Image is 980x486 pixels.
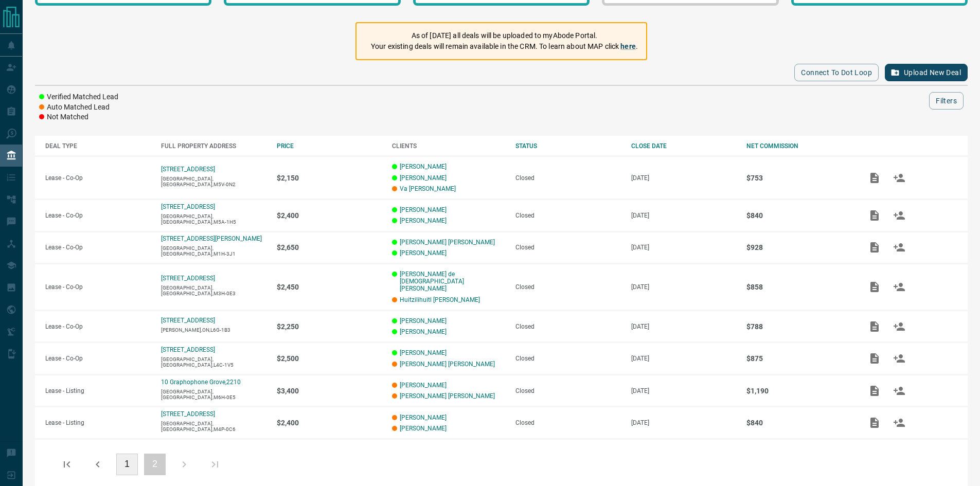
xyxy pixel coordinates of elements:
p: $875 [746,354,852,363]
p: $753 [746,174,852,182]
a: [PERSON_NAME] [400,425,447,432]
p: Lease - Listing [45,387,151,394]
span: Match Clients [887,211,912,219]
p: $788 [746,322,852,331]
div: Closed [515,212,621,219]
a: [STREET_ADDRESS] [161,166,215,173]
p: $2,500 [277,354,382,363]
a: [PERSON_NAME] [400,349,447,356]
span: Match Clients [887,354,912,362]
p: As of [DATE] all deals will be uploaded to myAbode Portal. [371,30,638,41]
span: Match Clients [887,322,912,330]
p: Lease - Co-Op [45,244,151,251]
span: Add / View Documents [862,354,887,362]
p: Lease - Listing [45,419,151,426]
div: FULL PROPERTY ADDRESS [161,142,266,150]
li: Not Matched [39,112,118,122]
li: Verified Matched Lead [39,92,118,102]
a: [PERSON_NAME] [400,317,447,325]
span: Add / View Documents [862,419,887,426]
p: [GEOGRAPHIC_DATA],[GEOGRAPHIC_DATA],M1H-3J1 [161,245,266,257]
a: [PERSON_NAME] [400,206,447,213]
p: Lease - Co-Op [45,355,151,362]
p: Lease - Co-Op [45,174,151,182]
p: [GEOGRAPHIC_DATA],[GEOGRAPHIC_DATA],L4C-1V5 [161,356,266,368]
button: 2 [144,454,166,475]
p: [GEOGRAPHIC_DATA],[GEOGRAPHIC_DATA],M4P-0C6 [161,421,266,432]
p: [GEOGRAPHIC_DATA],[GEOGRAPHIC_DATA],M6H-0E5 [161,389,266,400]
p: [DATE] [631,355,737,362]
div: CLOSE DATE [631,142,737,150]
span: Match Clients [887,244,912,251]
a: [PERSON_NAME] [400,328,447,335]
a: [PERSON_NAME] [400,217,447,224]
p: $858 [746,283,852,291]
span: Match Clients [887,419,912,426]
span: Match Clients [887,174,912,181]
span: Add / View Documents [862,283,887,290]
a: [PERSON_NAME] [400,249,447,257]
p: [DATE] [631,419,737,426]
p: $2,250 [277,322,382,331]
span: Match Clients [887,387,912,394]
div: DEAL TYPE [45,142,151,150]
a: [PERSON_NAME] [PERSON_NAME] [400,361,495,368]
a: [STREET_ADDRESS] [161,410,215,418]
p: [DATE] [631,212,737,219]
p: $840 [746,211,852,220]
div: Closed [515,387,621,394]
a: [PERSON_NAME] [400,163,447,170]
div: Closed [515,355,621,362]
span: Add / View Documents [862,211,887,219]
p: Lease - Co-Op [45,283,151,291]
p: [DATE] [631,244,737,251]
p: [STREET_ADDRESS] [161,346,215,353]
div: CLIENTS [392,142,505,150]
p: Lease - Co-Op [45,212,151,219]
span: Add / View Documents [862,387,887,394]
p: [GEOGRAPHIC_DATA],[GEOGRAPHIC_DATA],M5A-1H5 [161,213,266,225]
p: Lease - Co-Op [45,323,151,330]
a: [STREET_ADDRESS][PERSON_NAME] [161,235,262,242]
p: [PERSON_NAME],ON,L6G-1B3 [161,327,266,333]
button: Filters [929,92,964,110]
div: NET COMMISSION [746,142,852,150]
div: Closed [515,419,621,426]
span: Add / View Documents [862,174,887,181]
a: [PERSON_NAME] de [DEMOGRAPHIC_DATA][PERSON_NAME] [400,271,505,292]
a: 10 Graphophone Grove,2210 [161,379,241,386]
a: [PERSON_NAME] [400,174,447,182]
p: [GEOGRAPHIC_DATA],[GEOGRAPHIC_DATA],M5V-0N2 [161,176,266,187]
a: Va [PERSON_NAME] [400,185,456,192]
button: Upload New Deal [885,64,968,81]
button: 1 [116,454,138,475]
p: $2,400 [277,419,382,427]
p: Your existing deals will remain available in the CRM. To learn about MAP click . [371,41,638,52]
button: Connect to Dot Loop [794,64,879,81]
div: Closed [515,174,621,182]
a: [PERSON_NAME] [400,382,447,389]
p: [DATE] [631,283,737,291]
p: $840 [746,419,852,427]
a: [STREET_ADDRESS] [161,317,215,324]
p: [DATE] [631,323,737,330]
p: $2,400 [277,211,382,220]
a: [PERSON_NAME] [PERSON_NAME] [400,239,495,246]
div: STATUS [515,142,621,150]
div: PRICE [277,142,382,150]
div: Closed [515,244,621,251]
p: $928 [746,243,852,251]
p: $2,150 [277,174,382,182]
p: [DATE] [631,387,737,394]
p: $3,400 [277,387,382,395]
a: [STREET_ADDRESS] [161,275,215,282]
li: Auto Matched Lead [39,102,118,113]
p: $2,450 [277,283,382,291]
a: [PERSON_NAME] [400,414,447,421]
a: Huitzilihuitl [PERSON_NAME] [400,296,480,303]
